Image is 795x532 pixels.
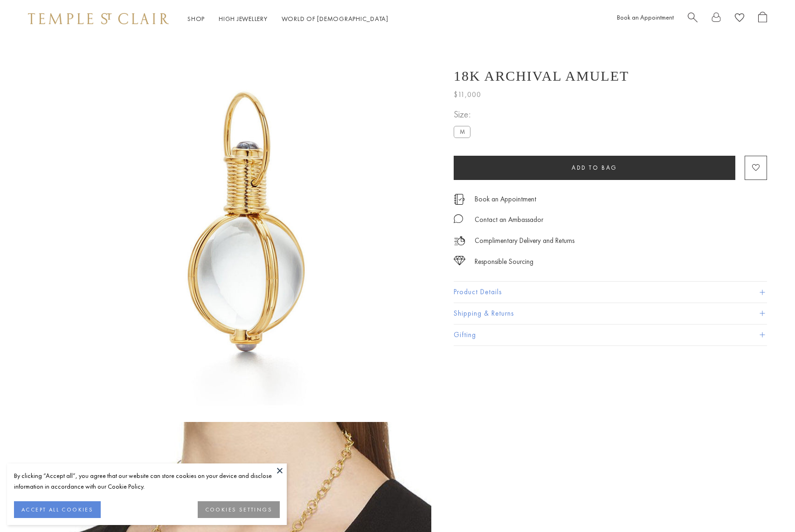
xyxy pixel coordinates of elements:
img: icon_appointment.svg [454,194,465,205]
a: View Wishlist [735,12,744,26]
p: Complimentary Delivery and Returns [475,235,574,247]
h1: 18K Archival Amulet [454,68,629,84]
button: ACCEPT ALL COOKIES [14,501,101,518]
a: Search [688,12,698,26]
span: Size: [454,107,474,122]
button: Gifting [454,325,767,345]
img: MessageIcon-01_2.svg [454,214,463,223]
div: Responsible Sourcing [475,256,533,268]
button: Shipping & Returns [454,303,767,324]
a: World of [DEMOGRAPHIC_DATA]World of [DEMOGRAPHIC_DATA] [282,14,388,23]
img: icon_delivery.svg [454,235,465,247]
label: M [454,126,470,138]
a: Open Shopping Bag [758,12,767,26]
img: icon_sourcing.svg [454,256,465,265]
div: By clicking “Accept all”, you agree that our website can store cookies on your device and disclos... [14,470,280,492]
a: Book an Appointment [617,13,674,21]
button: COOKIES SETTINGS [198,501,280,518]
img: 18K Archival Amulet [61,37,431,408]
a: Book an Appointment [475,194,536,204]
div: Contact an Ambassador [475,214,543,226]
a: High JewelleryHigh Jewellery [219,14,268,23]
a: ShopShop [187,14,205,23]
nav: Main navigation [187,13,388,25]
button: Product Details [454,282,767,303]
span: Add to bag [572,164,617,172]
img: Temple St. Clair [28,13,169,24]
button: Add to bag [454,156,735,180]
span: $11,000 [454,89,481,101]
